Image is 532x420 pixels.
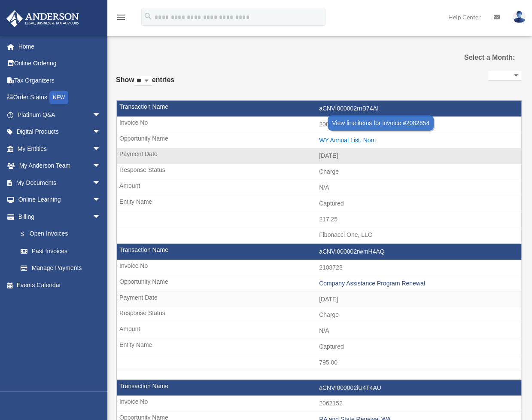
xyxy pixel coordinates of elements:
[25,229,30,239] span: $
[117,355,521,371] td: 795.00
[6,174,114,191] a: My Documentsarrow_drop_down
[117,101,521,117] td: aCNVI000002rnB74AI
[4,10,82,27] img: Anderson Advisors Platinum Portal
[117,227,521,243] td: Fibonacci One, LLC
[6,55,114,72] a: Online Ordering
[143,12,153,21] i: search
[116,15,126,22] a: menu
[117,291,521,308] td: [DATE]
[92,174,109,192] span: arrow_drop_down
[6,157,114,175] a: My Anderson Teamarrow_drop_down
[49,91,68,104] div: NEW
[12,242,109,260] a: Past Invoices
[6,276,114,294] a: Events Calendar
[117,380,521,396] td: aCNVI000002iU4T4AU
[117,212,521,228] td: 217.25
[134,76,152,86] select: Showentries
[117,164,521,180] td: Charge
[116,74,174,95] label: Show entries
[12,260,114,277] a: Manage Payments
[6,72,114,89] a: Tax Organizers
[92,123,109,141] span: arrow_drop_down
[6,208,114,225] a: Billingarrow_drop_down
[117,323,521,339] td: N/A
[319,137,517,144] div: WY Annual List, Nom
[6,140,114,157] a: My Entitiesarrow_drop_down
[116,12,126,22] i: menu
[92,140,109,158] span: arrow_drop_down
[117,116,521,133] td: 2082854
[117,339,521,355] td: Captured
[117,260,521,276] td: 2108728
[6,38,114,55] a: Home
[92,157,109,175] span: arrow_drop_down
[117,196,521,212] td: Captured
[117,148,521,164] td: [DATE]
[92,106,109,124] span: arrow_drop_down
[6,89,114,107] a: Order StatusNEW
[6,191,114,208] a: Online Learningarrow_drop_down
[92,208,109,226] span: arrow_drop_down
[117,244,521,260] td: aCNVI000002rwmH4AQ
[117,307,521,323] td: Charge
[460,52,515,64] label: Select a Month:
[117,395,521,412] td: 2062152
[12,225,114,243] a: $Open Invoices
[6,106,114,123] a: Platinum Q&Aarrow_drop_down
[319,280,517,287] div: Company Assistance Program Renewal
[513,11,526,23] img: User Pic
[117,180,521,196] td: N/A
[92,191,109,209] span: arrow_drop_down
[6,123,114,141] a: Digital Productsarrow_drop_down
